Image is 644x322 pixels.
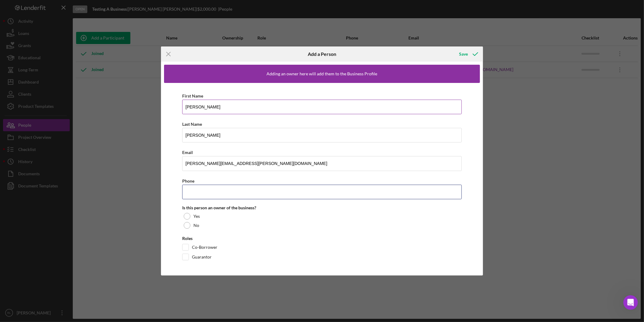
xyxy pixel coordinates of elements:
[453,48,483,60] button: Save
[10,34,95,46] div: 4. Invite the counselor to all projects for the students they've nominated.
[182,122,202,127] label: Last Name
[192,254,212,260] label: Guarantor
[104,197,114,206] button: Send a message…
[10,141,95,195] div: The key is to have counselors send you a list of student nominees as the first step, allowing you...
[10,46,95,70] div: 5. Counselor will only see their checklist items in the project, Student will not see those items...
[193,214,200,219] label: Yes
[106,2,117,14] button: Home
[182,205,462,210] div: Is this person an owner of the business?
[29,8,59,14] p: Active 15h ago
[4,2,15,14] button: go back
[29,3,69,8] h1: [PERSON_NAME]
[9,199,14,204] button: Emoji picker
[10,70,95,93] div: 6. When ready, you can invite the student who was nominated to the project (the Point of contact ...
[19,199,24,204] button: Gif picker
[17,3,27,13] img: Profile image for Christina
[308,51,336,57] h6: Add a Person
[267,71,377,76] div: Adding an owner here will add them to the Business Profile
[182,93,203,98] label: First Name
[182,236,462,241] div: Roles
[459,48,468,60] div: Save
[182,178,194,183] label: Phone
[623,295,638,310] iframe: Intercom live chat
[5,186,116,197] textarea: Message…
[193,223,199,228] label: No
[10,97,95,138] div: As for the parents, we recommend adding a question for the students to collect parent information...
[192,244,217,250] label: Co-Borrower
[29,199,34,204] button: Upload attachment
[182,150,193,155] label: Email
